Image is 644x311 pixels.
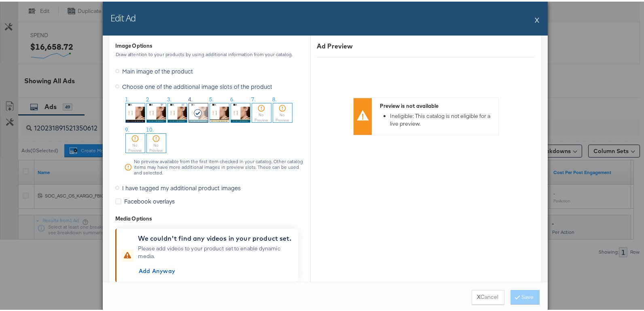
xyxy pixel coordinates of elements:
[115,40,153,48] div: Image Options
[390,111,494,126] li: Ineligible: This catalog is not eligible for a live preview.
[126,141,145,151] div: No Preview
[134,157,304,174] div: No preview available from the first item checked in your catalog. Other catalog items may have mo...
[147,141,166,151] div: No Preview
[138,232,295,242] div: We couldn't find any videos in your product set.
[231,94,235,102] span: 6.
[189,94,193,102] span: 4.
[136,263,179,276] button: Add Anyway
[210,102,229,121] img: CAIYrZKAcZyvR9bfEW5p9g.jpg
[210,94,214,102] span: 5.
[125,124,130,132] span: 9.
[317,40,535,49] div: Ad Preview
[125,94,130,102] span: 1.
[123,81,273,89] span: Choose one of the additional image slots of the product
[126,102,145,121] img: 1fFlEv3qW1fR-yqcvQ-rCg.jpg
[168,102,187,121] img: Wg5RnO8DrFeBkZTrDA94xQ.jpg
[380,101,494,108] div: Preview is not available
[477,292,481,299] strong: X
[273,111,292,121] div: No Preview
[273,94,277,102] span: 8.
[472,288,504,303] button: XCancel
[125,195,175,204] span: Facebook overlays
[535,10,540,26] button: X
[252,111,271,121] div: No Preview
[123,182,241,190] span: I have tagged my additional product images
[167,94,172,102] span: 3.
[111,10,136,22] h2: Edit Ad
[138,243,295,276] div: Please add videos to your product set to enable dynamic media.
[146,94,151,102] span: 2.
[115,213,304,221] div: Media Options
[139,265,176,275] span: Add Anyway
[252,94,256,102] span: 7.
[146,124,154,132] span: 10.
[115,50,304,56] div: Draw attention to your products by using additional information from your catalog.
[147,102,166,121] img: zqDEUUKyRQPnVBIwGc1A-A.jpg
[123,65,193,74] span: Main image of the product
[231,102,250,121] img: 3QCqXwQuc2Fu40eNXN7SSQ.jpg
